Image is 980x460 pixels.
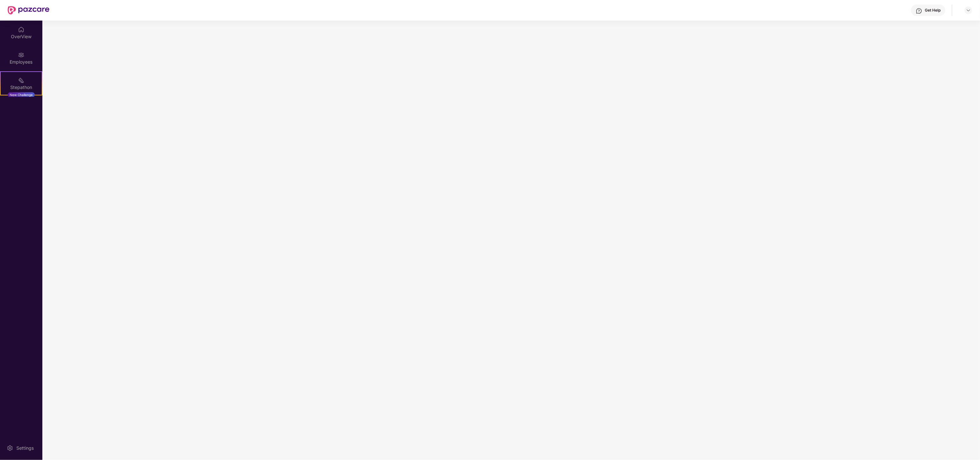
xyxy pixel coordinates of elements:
div: Stepathon [1,84,42,91]
img: svg+xml;base64,PHN2ZyBpZD0iSGVscC0zMngzMiIgeG1sbnM9Imh0dHA6Ly93d3cudzMub3JnLzIwMDAvc3ZnIiB3aWR0aD... [916,8,922,14]
div: New Challenge [8,92,35,97]
img: svg+xml;base64,PHN2ZyBpZD0iU2V0dGluZy0yMHgyMCIgeG1sbnM9Imh0dHA6Ly93d3cudzMub3JnLzIwMDAvc3ZnIiB3aW... [7,445,13,451]
img: New Pazcare Logo [8,6,49,14]
div: Settings [14,445,36,451]
img: svg+xml;base64,PHN2ZyBpZD0iSG9tZSIgeG1sbnM9Imh0dHA6Ly93d3cudzMub3JnLzIwMDAvc3ZnIiB3aWR0aD0iMjAiIG... [18,26,24,33]
img: svg+xml;base64,PHN2ZyB4bWxucz0iaHR0cDovL3d3dy53My5vcmcvMjAwMC9zdmciIHdpZHRoPSIyMSIgaGVpZ2h0PSIyMC... [18,77,24,84]
img: svg+xml;base64,PHN2ZyBpZD0iRHJvcGRvd24tMzJ4MzIiIHhtbG5zPSJodHRwOi8vd3d3LnczLm9yZy8yMDAwL3N2ZyIgd2... [966,8,971,13]
div: Get Help [925,8,941,13]
img: svg+xml;base64,PHN2ZyBpZD0iRW1wbG95ZWVzIiB4bWxucz0iaHR0cDovL3d3dy53My5vcmcvMjAwMC9zdmciIHdpZHRoPS... [18,52,24,58]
